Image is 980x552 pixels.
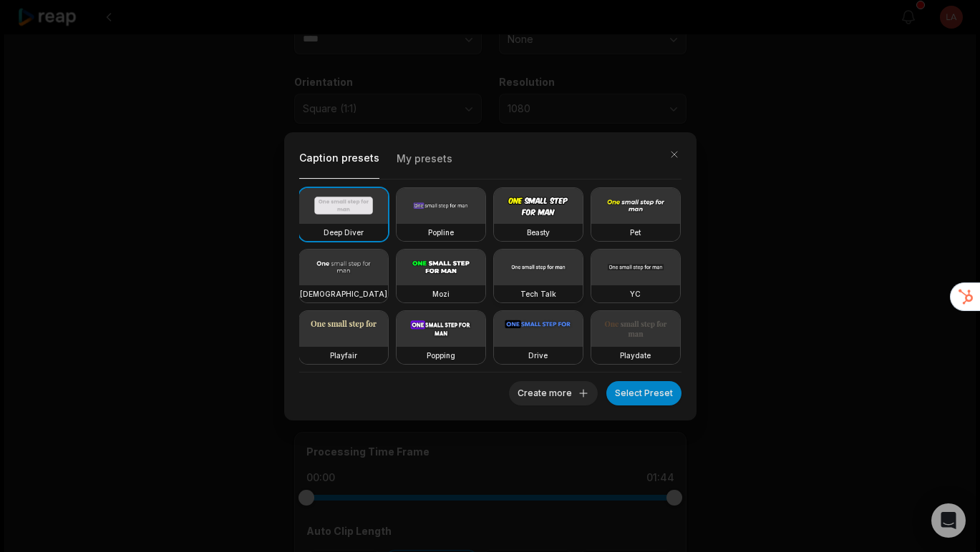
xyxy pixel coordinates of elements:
[324,227,364,238] h3: Deep Diver
[630,227,641,238] h3: Pet
[620,350,651,361] h3: Playdate
[509,385,598,399] a: Create more
[300,288,387,300] h3: [DEMOGRAPHIC_DATA]
[509,381,598,405] button: Create more
[428,227,454,238] h3: Popline
[427,350,455,361] h3: Popping
[630,288,641,300] h3: YC
[527,227,550,238] h3: Beasty
[397,147,452,178] button: My presets
[931,503,966,538] div: Open Intercom Messenger
[520,288,556,300] h3: Tech Talk
[528,350,548,361] h3: Drive
[299,147,379,179] button: Caption presets
[330,350,357,361] h3: Playfair
[432,288,450,300] h3: Mozi
[606,381,681,405] button: Select Preset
